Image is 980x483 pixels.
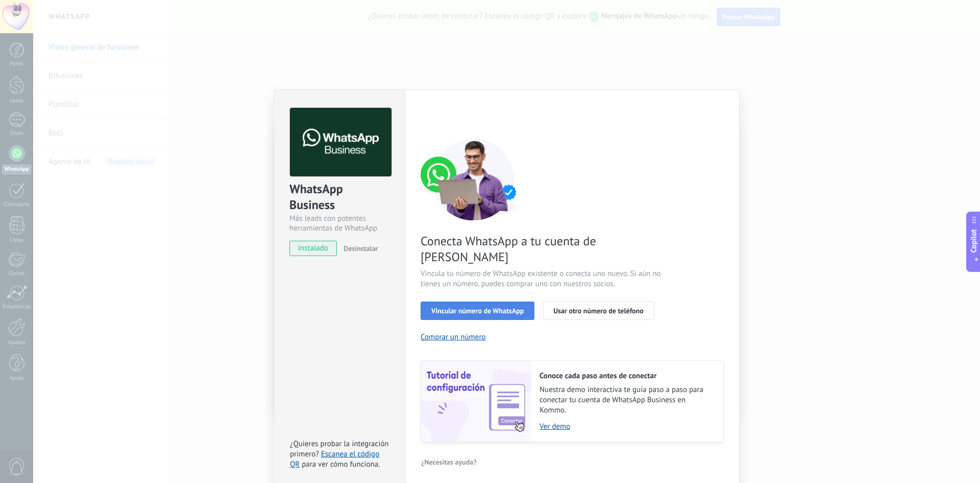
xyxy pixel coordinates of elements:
span: Vincular número de WhatsApp [431,307,524,314]
span: Conecta WhatsApp a tu cuenta de [PERSON_NAME] [421,233,664,265]
img: logo_main.png [290,108,391,177]
span: Copilot [969,229,979,252]
img: connect number [421,139,528,220]
button: Desinstalar [339,241,378,256]
div: WhatsApp Business [289,181,390,214]
button: Vincular número de WhatsApp [421,302,534,320]
span: para ver cómo funciona. [302,459,380,469]
div: Más leads con potentes herramientas de WhatsApp [289,214,390,233]
span: instalado [290,241,336,256]
button: ¿Necesitas ayuda? [421,454,477,470]
span: Vincula tu número de WhatsApp existente o conecta uno nuevo. Si aún no tienes un número, puedes c... [421,269,664,289]
span: Desinstalar [344,244,378,253]
button: Usar otro número de teléfono [543,302,654,320]
span: ¿Quieres probar la integración primero? [290,439,389,459]
a: Escanea el código QR [290,449,379,469]
span: ¿Necesitas ayuda? [421,458,477,466]
span: Nuestra demo interactiva te guía paso a paso para conectar tu cuenta de WhatsApp Business en Kommo. [540,385,713,416]
span: Usar otro número de teléfono [553,307,643,314]
a: Ver demo [540,422,713,431]
h2: Conoce cada paso antes de conectar [540,371,713,381]
button: Comprar un número [421,332,486,342]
